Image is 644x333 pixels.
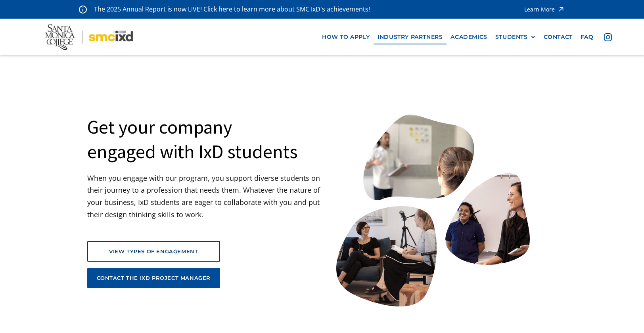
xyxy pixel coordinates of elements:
[87,241,220,262] a: view types of engagement
[87,115,298,164] h1: Get your company engaged with IxD students
[524,4,565,15] a: Learn More
[98,248,210,255] div: view types of engagement
[577,30,598,44] a: faq
[495,34,528,40] div: STUDENTS
[540,30,577,44] a: contact
[495,34,536,40] div: STUDENTS
[79,5,87,13] img: icon - information - alert
[45,24,133,50] img: Santa Monica College - SMC IxD logo
[87,268,220,288] a: contact the ixd project manager
[87,172,322,220] p: When you engage with our program, you support diverse students on their journey to a profession t...
[524,7,555,12] div: Learn More
[97,274,211,281] div: contact the ixd project manager
[318,30,374,44] a: how to apply
[336,115,530,306] img: Santa Monica College IxD Students engaging with industry
[557,4,565,15] img: icon - arrow - alert
[94,4,371,15] p: The 2025 Annual Report is now LIVE! Click here to learn more about SMC IxD's achievements!
[374,30,447,44] a: industry partners
[604,33,612,41] img: icon - instagram
[447,30,491,44] a: Academics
